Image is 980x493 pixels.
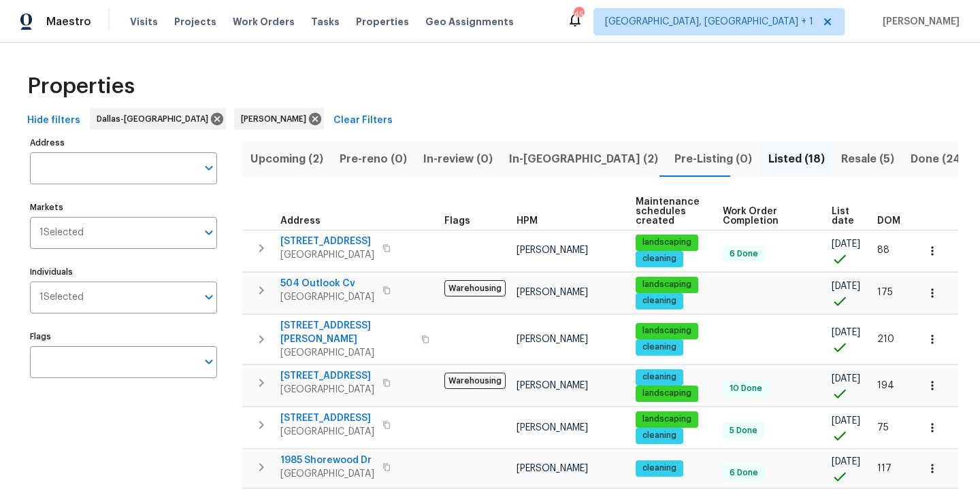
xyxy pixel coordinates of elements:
[241,112,312,126] span: [PERSON_NAME]
[841,150,894,169] span: Resale (5)
[637,413,697,425] span: landscaping
[637,253,682,265] span: cleaning
[280,411,374,425] span: [STREET_ADDRESS]
[832,328,860,337] span: [DATE]
[877,216,900,226] span: DOM
[637,371,682,383] span: cleaning
[724,467,764,479] span: 6 Done
[30,268,217,276] label: Individuals
[27,112,80,129] span: Hide filters
[637,462,682,474] span: cleaning
[90,108,226,130] div: Dallas-[GEOGRAPHIC_DATA]
[517,216,538,226] span: HPM
[636,197,700,226] span: Maintenance schedules created
[423,150,493,169] span: In-review (0)
[280,369,374,383] span: [STREET_ADDRESS]
[280,383,374,396] span: [GEOGRAPHIC_DATA]
[723,207,808,226] span: Work Order Completion
[877,288,893,297] span: 175
[637,237,697,248] span: landscaping
[637,430,682,441] span: cleaning
[724,425,763,437] span: 5 Done
[280,235,374,248] span: [STREET_ADDRESS]
[832,239,860,249] span: [DATE]
[509,150,658,169] span: In-[GEOGRAPHIC_DATA] (2)
[444,373,506,389] span: Warehousing
[97,112,214,126] span: Dallas-[GEOGRAPHIC_DATA]
[174,15,216,29] span: Projects
[280,346,413,360] span: [GEOGRAPHIC_DATA]
[333,112,393,129] span: Clear Filters
[517,464,588,473] span: [PERSON_NAME]
[39,227,84,239] span: 1 Selected
[768,150,825,169] span: Listed (18)
[30,333,217,341] label: Flags
[637,279,697,290] span: landscaping
[280,454,374,467] span: 1985 Shorewood Dr
[637,388,697,399] span: landscaping
[444,280,506,296] span: Warehousing
[46,15,91,29] span: Maestro
[22,108,86,133] button: Hide filters
[877,464,892,473] span: 117
[280,216,321,226] span: Address
[605,15,813,29] span: [GEOGRAPHIC_DATA], [GEOGRAPHIC_DATA] + 1
[39,292,84,303] span: 1 Selected
[280,290,374,304] span: [GEOGRAPHIC_DATA]
[280,467,374,481] span: [GEOGRAPHIC_DATA]
[911,150,973,169] span: Done (248)
[832,416,860,426] span: [DATE]
[574,8,583,22] div: 45
[877,335,894,344] span: 210
[877,423,889,432] span: 75
[30,203,217,211] label: Markets
[199,158,218,177] button: Open
[832,457,860,466] span: [DATE]
[517,245,588,255] span: [PERSON_NAME]
[517,381,588,390] span: [PERSON_NAME]
[199,288,218,307] button: Open
[311,17,340,27] span: Tasks
[280,425,374,439] span: [GEOGRAPHIC_DATA]
[517,423,588,432] span: [PERSON_NAME]
[637,325,697,337] span: landscaping
[340,150,407,169] span: Pre-reno (0)
[517,335,588,344] span: [PERSON_NAME]
[674,150,752,169] span: Pre-Listing (0)
[27,80,135,93] span: Properties
[877,245,889,255] span: 88
[130,15,158,29] span: Visits
[250,150,323,169] span: Upcoming (2)
[280,277,374,290] span: 504 Outlook Cv
[517,288,588,297] span: [PERSON_NAME]
[199,223,218,242] button: Open
[832,207,854,226] span: List date
[724,383,768,394] span: 10 Done
[444,216,470,226] span: Flags
[832,282,860,291] span: [DATE]
[199,352,218,371] button: Open
[832,374,860,384] span: [DATE]
[425,15,514,29] span: Geo Assignments
[724,248,764,260] span: 6 Done
[328,108,398,133] button: Clear Filters
[30,139,217,147] label: Address
[234,108,324,130] div: [PERSON_NAME]
[280,248,374,262] span: [GEOGRAPHIC_DATA]
[233,15,295,29] span: Work Orders
[877,381,894,390] span: 194
[637,341,682,353] span: cleaning
[637,295,682,307] span: cleaning
[877,15,960,29] span: [PERSON_NAME]
[356,15,409,29] span: Properties
[280,319,413,346] span: [STREET_ADDRESS][PERSON_NAME]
